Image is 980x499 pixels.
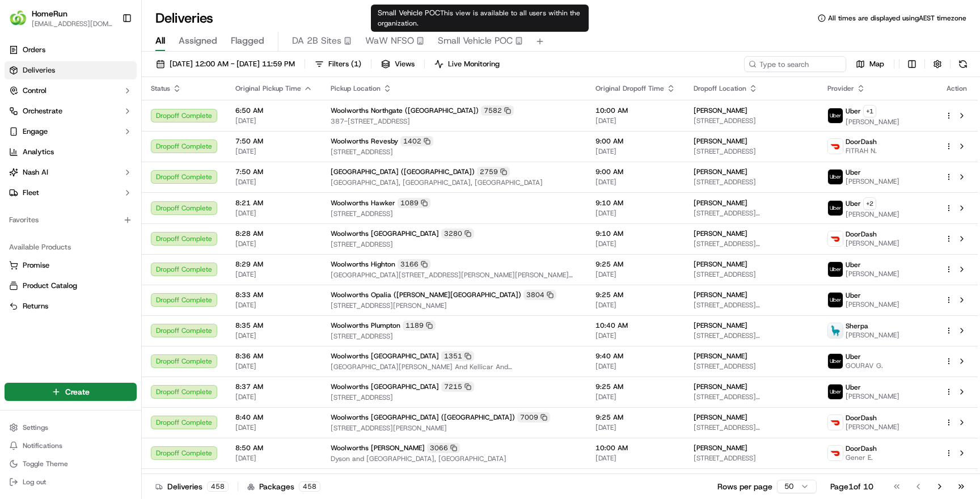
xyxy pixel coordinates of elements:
[193,112,206,125] button: Start new chat
[11,45,206,64] p: Welcome 👋
[23,65,55,75] span: Deliveries
[23,86,47,96] span: Control
[331,209,577,218] span: [STREET_ADDRESS]
[595,84,664,93] span: Original Dropoff Time
[694,392,809,401] span: [STREET_ADDRESS][PERSON_NAME][PERSON_NAME]
[846,453,877,462] span: Gener E.
[65,386,90,397] span: Create
[427,443,460,453] div: 3066
[151,84,170,93] span: Status
[694,423,809,432] span: [STREET_ADDRESS][PERSON_NAME]
[5,277,137,295] button: Product Catalog
[235,321,312,330] span: 8:35 AM
[846,137,877,146] span: DoorDash
[32,8,67,19] button: HomeRun
[23,147,54,157] span: Analytics
[331,84,381,93] span: Pickup Location
[694,454,809,463] span: [STREET_ADDRESS]
[694,382,747,391] span: [PERSON_NAME]
[331,424,577,433] span: [STREET_ADDRESS][PERSON_NAME]
[694,167,747,176] span: [PERSON_NAME]
[595,198,675,208] span: 9:10 AM
[5,143,137,161] a: Analytics
[23,106,62,116] span: Orchestrate
[846,239,899,248] span: [PERSON_NAME]
[5,102,137,120] button: Orchestrate
[694,106,747,115] span: [PERSON_NAME]
[717,481,772,492] p: Rows per page
[91,160,187,180] a: 💻API Documentation
[595,321,675,330] span: 10:40 AM
[5,238,137,256] div: Available Products
[331,178,577,187] span: [GEOGRAPHIC_DATA], [GEOGRAPHIC_DATA], [GEOGRAPHIC_DATA]
[331,352,439,361] span: Woolworths [GEOGRAPHIC_DATA]
[5,256,137,274] button: Promise
[5,474,137,490] button: Log out
[595,147,675,156] span: [DATE]
[23,477,46,487] span: Log out
[595,177,675,187] span: [DATE]
[5,297,137,315] button: Returns
[595,270,675,279] span: [DATE]
[155,481,229,492] div: Deliveries
[694,229,747,238] span: [PERSON_NAME]
[828,293,843,307] img: uber-new-logo.jpeg
[595,413,675,422] span: 9:25 AM
[595,301,675,310] span: [DATE]
[595,167,675,176] span: 9:00 AM
[23,441,62,450] span: Notifications
[23,459,68,468] span: Toggle Theme
[235,443,312,453] span: 8:50 AM
[448,59,500,69] span: Live Monitoring
[155,34,165,48] span: All
[299,481,320,492] div: 458
[694,116,809,125] span: [STREET_ADDRESS]
[828,262,843,277] img: uber-new-logo.jpeg
[9,9,27,27] img: HomeRun
[5,82,137,100] button: Control
[328,59,361,69] span: Filters
[595,209,675,218] span: [DATE]
[828,384,843,399] img: uber-new-logo.jpeg
[846,444,877,453] span: DoorDash
[595,352,675,361] span: 9:40 AM
[828,231,843,246] img: doordash_logo_v2.png
[235,167,312,176] span: 7:50 AM
[846,117,899,126] span: [PERSON_NAME]
[5,211,137,229] div: Favorites
[595,239,675,248] span: [DATE]
[231,34,264,48] span: Flagged
[694,84,746,93] span: Dropoff Location
[846,260,861,269] span: Uber
[331,382,439,391] span: Woolworths [GEOGRAPHIC_DATA]
[846,230,877,239] span: DoorDash
[23,260,49,270] span: Promise
[235,290,312,299] span: 8:33 AM
[595,423,675,432] span: [DATE]
[9,301,132,311] a: Returns
[694,443,747,453] span: [PERSON_NAME]
[9,281,132,291] a: Product Catalog
[331,147,577,157] span: [STREET_ADDRESS]
[23,45,45,55] span: Orders
[5,456,137,472] button: Toggle Theme
[23,126,48,137] span: Engage
[96,166,105,175] div: 💻
[23,423,48,432] span: Settings
[247,481,320,492] div: Packages
[441,229,474,239] div: 3280
[23,281,77,291] span: Product Catalog
[5,122,137,141] button: Engage
[11,11,34,34] img: Nash
[846,177,899,186] span: [PERSON_NAME]
[207,481,229,492] div: 458
[376,56,420,72] button: Views
[23,167,48,177] span: Nash AI
[5,420,137,435] button: Settings
[235,239,312,248] span: [DATE]
[235,301,312,310] span: [DATE]
[310,56,366,72] button: Filters(1)
[235,423,312,432] span: [DATE]
[235,413,312,422] span: 8:40 AM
